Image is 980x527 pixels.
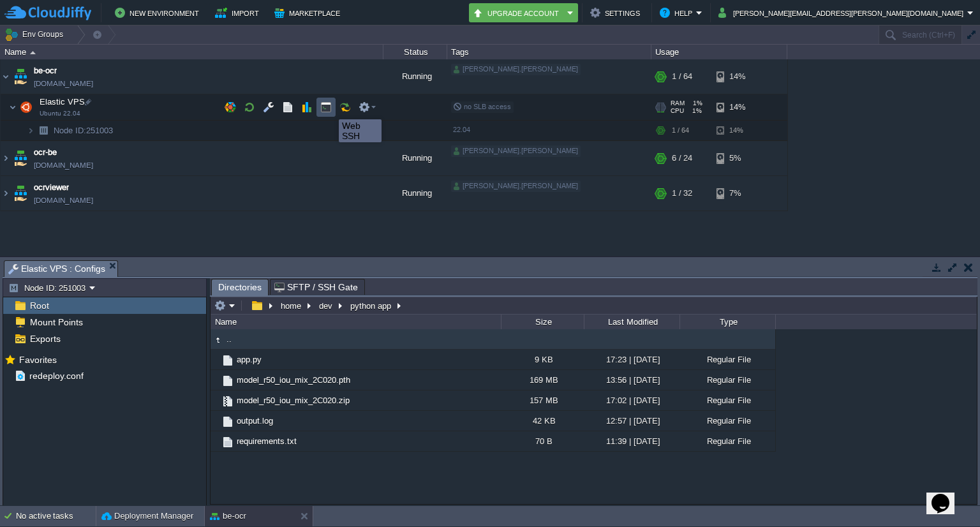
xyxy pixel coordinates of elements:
a: [DOMAIN_NAME] [34,194,93,207]
a: Exports [27,333,63,345]
span: Node ID: [54,126,86,135]
div: 1 / 64 [672,121,689,140]
div: Size [502,315,584,329]
span: Elastic VPS : Configs [8,261,105,277]
img: AMDAwAAAACH5BAEAAAAALAAAAAABAAEAAAICRAEAOw== [221,353,235,367]
img: AMDAwAAAACH5BAEAAAAALAAAAAABAAEAAAICRAEAOw== [34,121,52,140]
div: Tags [448,45,651,59]
div: [PERSON_NAME].[PERSON_NAME] [451,145,581,157]
button: Settings [590,5,644,20]
div: 14% [716,121,758,140]
img: AMDAwAAAACH5BAEAAAAALAAAAAABAAEAAAICRAEAOw== [211,411,221,431]
img: AMDAwAAAACH5BAEAAAAALAAAAAABAAEAAAICRAEAOw== [221,415,235,429]
a: model_r50_iou_mix_2C020.pth [235,375,352,385]
span: Elastic VPS [38,96,87,107]
div: 42 KB [501,411,584,431]
span: ocr-be [34,146,57,159]
a: model_r50_iou_mix_2C020.zip [235,395,352,406]
a: .. [225,334,234,345]
div: Web SSH [342,121,378,141]
button: dev [317,300,336,311]
a: requirements.txt [235,436,299,447]
span: Favorites [17,354,59,366]
button: Deployment Manager [101,510,193,523]
span: RAM [671,100,685,107]
img: AMDAwAAAACH5BAEAAAAALAAAAAABAAEAAAICRAEAOw== [211,350,221,369]
img: CloudJiffy [4,5,91,21]
a: Mount Points [27,316,85,328]
button: Node ID: 251003 [8,282,89,293]
div: Last Modified [585,315,679,329]
img: AMDAwAAAACH5BAEAAAAALAAAAAABAAEAAAICRAEAOw== [211,390,221,410]
button: [PERSON_NAME][EMAIL_ADDRESS][PERSON_NAME][DOMAIN_NAME] [718,5,967,20]
img: AMDAwAAAACH5BAEAAAAALAAAAAABAAEAAAICRAEAOw== [211,333,225,347]
div: Running [383,59,447,94]
div: Name [212,315,501,329]
img: AMDAwAAAACH5BAEAAAAALAAAAAABAAEAAAICRAEAOw== [11,59,29,94]
button: be-ocr [210,510,246,523]
div: 70 B [501,431,584,451]
a: be-ocr [34,64,57,77]
a: app.py [235,354,264,365]
span: no SLB access [453,103,511,110]
div: 14% [716,59,758,94]
div: Regular File [679,411,775,431]
button: Upgrade Account [473,5,563,20]
img: AMDAwAAAACH5BAEAAAAALAAAAAABAAEAAAICRAEAOw== [221,374,235,388]
img: AMDAwAAAACH5BAEAAAAALAAAAAABAAEAAAICRAEAOw== [17,94,35,120]
iframe: chat widget [926,476,967,514]
div: Regular File [679,370,775,390]
img: AMDAwAAAACH5BAEAAAAALAAAAAABAAEAAAICRAEAOw== [211,370,221,390]
div: 9 KB [501,350,584,369]
span: 22.04 [453,126,470,133]
div: 1 / 32 [672,176,692,211]
div: Running [383,141,447,175]
div: 12:57 | [DATE] [584,411,679,431]
div: [PERSON_NAME].[PERSON_NAME] [451,181,581,192]
div: 1 / 64 [672,59,692,94]
img: AMDAwAAAACH5BAEAAAAALAAAAAABAAEAAAICRAEAOw== [11,141,29,175]
div: Running [383,176,447,211]
a: redeploy.conf [27,370,85,382]
div: 5% [716,141,758,175]
img: AMDAwAAAACH5BAEAAAAALAAAAAABAAEAAAICRAEAOw== [1,59,11,94]
img: AMDAwAAAACH5BAEAAAAALAAAAAABAAEAAAICRAEAOw== [211,431,221,451]
div: Regular File [679,431,775,451]
span: Ubuntu 22.04 [40,110,80,117]
span: [DOMAIN_NAME] [34,77,93,90]
div: 14% [716,94,758,120]
div: 11:39 | [DATE] [584,431,679,451]
div: No active tasks [16,506,96,526]
a: Favorites [17,355,59,365]
a: Node ID:251003 [52,125,115,136]
img: AMDAwAAAACH5BAEAAAAALAAAAAABAAEAAAICRAEAOw== [9,94,17,120]
img: AMDAwAAAACH5BAEAAAAALAAAAAABAAEAAAICRAEAOw== [221,435,235,449]
div: 169 MB [501,370,584,390]
span: [DOMAIN_NAME] [34,159,93,172]
button: Marketplace [274,5,344,20]
span: 1% [689,107,702,115]
div: 13:56 | [DATE] [584,370,679,390]
div: 7% [716,176,758,211]
div: 17:23 | [DATE] [584,350,679,369]
img: AMDAwAAAACH5BAEAAAAALAAAAAABAAEAAAICRAEAOw== [1,176,11,211]
a: ocrviewer [34,181,69,194]
div: 157 MB [501,390,584,410]
span: output.log [235,415,275,426]
span: SFTP / SSH Gate [274,279,358,295]
button: python app [348,300,394,311]
img: AMDAwAAAACH5BAEAAAAALAAAAAABAAEAAAICRAEAOw== [1,141,11,175]
a: Root [27,300,51,311]
button: Import [215,5,263,20]
span: 1% [690,100,702,107]
button: home [279,300,304,311]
